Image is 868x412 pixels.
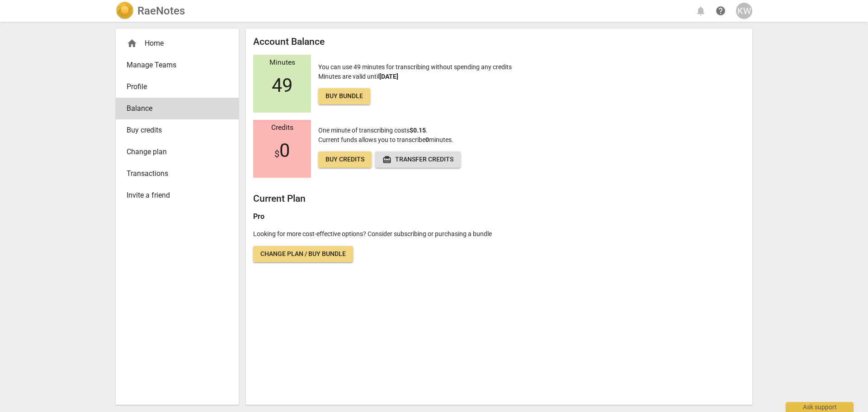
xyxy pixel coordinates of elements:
a: Buy bundle [318,88,370,104]
a: Manage Teams [116,54,239,76]
a: Change plan / Buy bundle [253,246,353,262]
span: Buy bundle [325,92,363,101]
span: Change plan / Buy bundle [260,250,346,259]
div: Minutes [253,59,311,67]
span: Balance [127,103,221,114]
span: Transfer credits [382,155,453,164]
h2: Current Plan [253,193,745,204]
span: Buy credits [127,125,221,136]
span: One minute of transcribing costs . [318,127,428,134]
span: Invite a friend [127,190,221,201]
div: Ask support [786,402,854,412]
a: Buy credits [116,119,239,141]
span: 49 [272,75,292,96]
span: Transactions [127,168,221,179]
span: redeem [382,155,392,164]
p: You can use 49 minutes for transcribing without spending any credits Minutes are valid until [318,62,512,104]
span: 0 [274,140,290,161]
img: Logo [116,2,134,20]
span: Current funds allows you to transcribe minutes. [318,136,453,143]
a: Transactions [116,163,239,185]
a: Help [712,3,729,19]
a: LogoRaeNotes [116,2,185,20]
p: Looking for more cost-effective options? Consider subscribing or purchasing a bundle [253,229,745,239]
a: Change plan [116,141,239,163]
b: $0.15 [410,127,426,134]
b: [DATE] [379,73,398,80]
a: Profile [116,76,239,98]
b: 0 [425,136,429,143]
h2: RaeNotes [137,5,185,17]
a: Buy credits [318,152,372,168]
div: Home [127,38,221,49]
h2: Account Balance [253,36,745,47]
div: Home [116,33,239,54]
span: Profile [127,81,221,92]
span: home [127,38,137,49]
b: Pro [253,212,264,221]
a: Balance [116,98,239,119]
span: Manage Teams [127,60,221,71]
a: Invite a friend [116,185,239,206]
span: Change plan [127,147,221,157]
span: Buy credits [325,155,364,164]
button: KW [736,3,752,19]
div: Credits [253,124,311,132]
button: Transfer credits [375,152,461,168]
span: $ [274,148,279,159]
span: help [715,5,726,16]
